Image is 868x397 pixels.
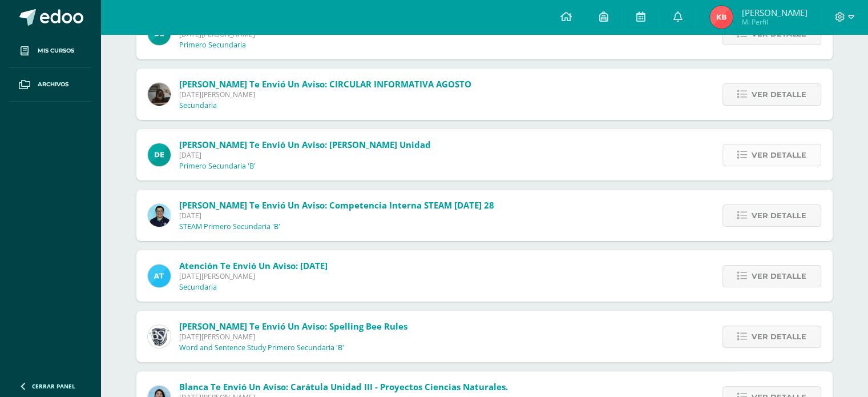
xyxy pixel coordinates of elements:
[179,343,344,352] p: Word and Sentence Study Primero Secundaria 'B'
[179,222,280,231] p: STEAM Primero Secundaria 'B'
[179,260,328,271] span: Atención te envió un aviso: [DATE]
[148,204,171,227] img: fa03fa54efefe9aebc5e29dfc8df658e.png
[38,46,74,55] span: Mis cursos
[32,382,75,390] span: Cerrar panel
[179,90,471,99] span: [DATE][PERSON_NAME]
[179,211,494,220] span: [DATE]
[179,101,217,110] p: Secundaria
[9,34,91,68] a: Mis cursos
[179,199,494,211] span: [PERSON_NAME] te envió un aviso: Competencia interna STEAM [DATE] 28
[179,381,508,392] span: Blanca te envió un aviso: Carátula Unidad III - Proyectos Ciencias Naturales.
[179,139,431,150] span: [PERSON_NAME] te envió un aviso: [PERSON_NAME] Unidad
[148,143,171,166] img: 9fa0c54c0c68d676f2f0303209928c54.png
[179,41,246,50] p: Primero Secundaria
[179,150,431,160] span: [DATE]
[179,271,328,281] span: [DATE][PERSON_NAME]
[179,332,407,342] span: [DATE][PERSON_NAME]
[710,6,733,29] img: aef296f7f59f5fe484a73ea8902b08f3.png
[179,283,217,292] p: Secundaria
[179,162,256,171] p: Primero Secundaria 'B'
[179,320,407,332] span: [PERSON_NAME] te envió un aviso: Spelling Bee Rules
[752,326,806,347] span: Ver detalle
[9,68,91,102] a: Archivos
[38,80,68,89] span: Archivos
[741,7,807,18] span: [PERSON_NAME]
[752,205,806,226] span: Ver detalle
[148,325,171,348] img: cf0f0e80ae19a2adee6cb261b32f5f36.png
[752,266,806,287] span: Ver detalle
[741,17,807,27] span: Mi Perfil
[179,78,471,90] span: [PERSON_NAME] te envió un aviso: CIRCULAR INFORMATIVA AGOSTO
[752,145,806,166] span: Ver detalle
[148,83,171,106] img: 225096a26acfc1687bffe5cda17b4a42.png
[148,264,171,287] img: 9fc725f787f6a993fc92a288b7a8b70c.png
[752,84,806,105] span: Ver detalle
